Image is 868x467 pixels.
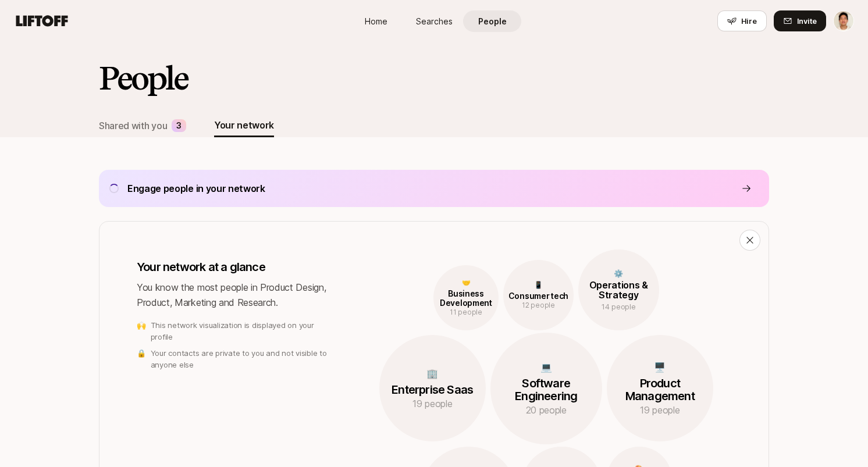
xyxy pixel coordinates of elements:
[137,347,146,359] p: 🔒
[99,114,186,137] button: Shared with you3
[151,319,338,343] p: This network visualization is displayed on your profile
[137,319,146,331] p: 🙌
[214,114,274,137] button: Your network
[478,15,507,27] span: People
[490,359,602,375] p: 💻
[833,10,854,31] button: Jeremy Chen
[151,347,338,370] p: Your contacts are private to you and not visible to anyone else
[578,268,659,279] p: ⚙️
[347,10,405,32] a: Home
[176,119,182,133] p: 3
[607,402,713,418] p: 19 people
[607,359,713,375] p: 🖥️
[797,15,817,27] span: Invite
[379,366,486,381] p: 🏢
[607,377,713,402] p: Product Management
[99,118,167,133] div: Shared with you
[137,280,338,310] p: You know the most people in Product Design, Product, Marketing and Research.
[578,280,659,301] p: Operations & Strategy
[416,15,453,27] span: Searches
[503,291,574,300] p: Consumer tech
[365,15,387,27] span: Home
[490,377,602,402] p: Software Engineering
[578,301,659,312] p: 14 people
[433,289,499,307] p: Business Development
[379,383,486,396] p: Enterprise Saas
[433,307,499,318] p: 11 people
[99,60,187,95] h2: People
[717,10,767,31] button: Hire
[503,280,574,290] p: 📱
[834,11,853,31] img: Jeremy Chen
[127,181,265,196] p: Engage people in your network
[405,10,463,32] a: Searches
[214,117,274,133] div: Your network
[741,15,757,27] span: Hire
[379,396,486,411] p: 19 people
[774,10,826,31] button: Invite
[433,277,499,288] p: 🤝
[137,259,338,275] p: Your network at a glance
[463,10,521,32] a: People
[490,402,602,418] p: 20 people
[503,300,574,311] p: 12 people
